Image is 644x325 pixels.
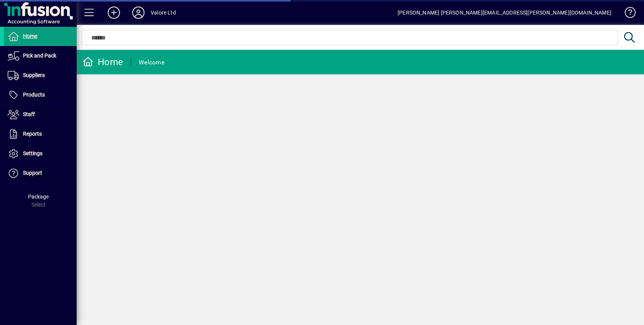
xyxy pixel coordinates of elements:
[4,125,77,144] a: Reports
[23,33,37,39] span: Home
[23,131,42,137] span: Reports
[4,85,77,105] a: Products
[23,150,43,156] span: Settings
[151,7,176,19] div: Valore Ltd
[4,144,77,163] a: Settings
[82,56,123,68] div: Home
[619,2,634,26] a: Knowledge Base
[4,105,77,124] a: Staff
[23,53,56,59] span: Pick and Pack
[23,170,42,176] span: Support
[102,6,126,20] button: Add
[126,6,151,20] button: Profile
[139,56,164,69] div: Welcome
[4,46,77,66] a: Pick and Pack
[4,66,77,85] a: Suppliers
[23,72,45,78] span: Suppliers
[23,92,45,98] span: Products
[4,164,77,183] a: Support
[23,111,35,117] span: Staff
[28,194,49,200] span: Package
[398,7,611,19] div: [PERSON_NAME] [PERSON_NAME][EMAIL_ADDRESS][PERSON_NAME][DOMAIN_NAME]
